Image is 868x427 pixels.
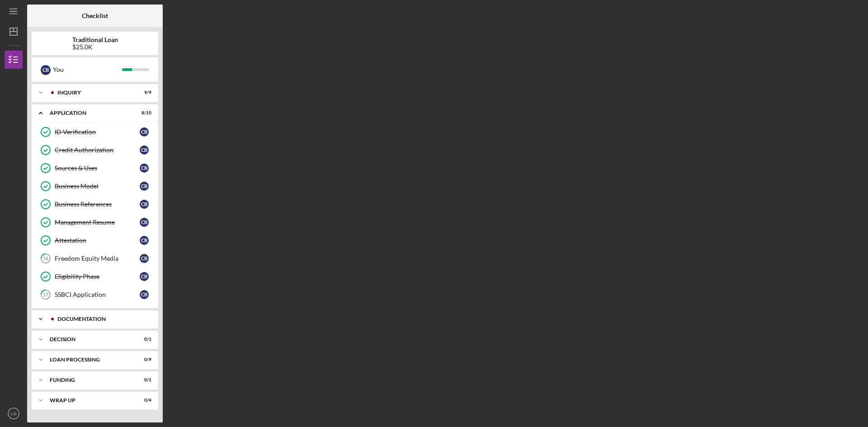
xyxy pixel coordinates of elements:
[36,159,154,177] a: Sources & UsesCB
[140,182,149,191] div: C B
[72,43,118,51] div: $25.0K
[140,218,149,227] div: C B
[140,236,149,245] div: C B
[36,195,154,213] a: Business ReferencesCB
[50,110,129,116] div: Application
[140,200,149,209] div: C B
[140,164,149,173] div: C B
[36,231,154,249] a: AttestationCB
[135,337,151,342] div: 0 / 1
[50,377,129,383] div: Funding
[57,316,147,322] div: Documentation
[55,128,140,136] div: ID Verification
[43,256,49,262] tspan: 16
[140,254,149,263] div: C B
[50,398,129,403] div: Wrap up
[135,110,151,116] div: 8 / 10
[36,267,154,286] a: Eligibility PhaseCB
[82,12,108,19] b: Checklist
[140,290,149,299] div: C B
[55,164,140,172] div: Sources & Uses
[55,291,140,298] div: SSBCI Application
[10,411,16,416] text: CB
[5,404,23,422] button: CB
[36,249,154,267] a: 16Freedom Equity MediaCB
[57,90,129,95] div: Inquiry
[43,292,49,298] tspan: 17
[36,213,154,231] a: Management ResumeCB
[55,273,140,280] div: Eligibility Phase
[140,145,149,155] div: C B
[36,177,154,195] a: Business ModelCB
[72,36,118,43] b: Traditional Loan
[41,65,51,75] div: C B
[140,272,149,281] div: C B
[55,237,140,244] div: Attestation
[140,127,149,136] div: C B
[135,90,151,95] div: 9 / 9
[50,337,129,342] div: Decision
[135,398,151,403] div: 0 / 4
[36,141,154,159] a: Credit AuthorizationCB
[55,183,140,190] div: Business Model
[135,377,151,383] div: 0 / 1
[55,219,140,226] div: Management Resume
[55,255,140,262] div: Freedom Equity Media
[50,357,129,362] div: Loan Processing
[36,286,154,304] a: 17SSBCI ApplicationCB
[53,62,122,77] div: You
[135,357,151,362] div: 0 / 9
[36,123,154,141] a: ID VerificationCB
[55,146,140,154] div: Credit Authorization
[55,201,140,208] div: Business References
